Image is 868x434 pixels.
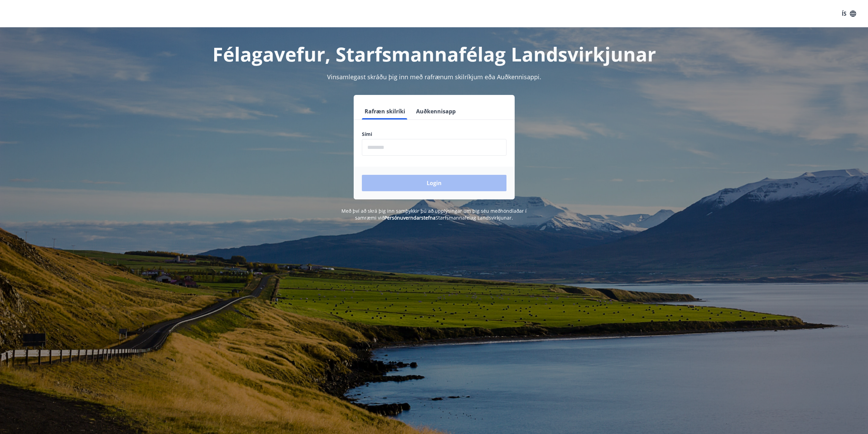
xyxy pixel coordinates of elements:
button: Rafræn skilríki [362,103,408,120]
h1: Félagavefur, Starfsmannafélag Landsvirkjunar [197,41,672,67]
label: Sími [362,131,506,138]
span: Með því að skrá þig inn samþykkir þú að upplýsingar um þig séu meðhöndlaðar í samræmi við Starfsm... [341,208,527,221]
a: Persónuverndarstefna [384,214,436,221]
button: ÍS [838,8,860,20]
span: Vinsamlegast skráðu þig inn með rafrænum skilríkjum eða Auðkennisappi. [327,73,541,81]
button: Auðkennisapp [413,103,458,120]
